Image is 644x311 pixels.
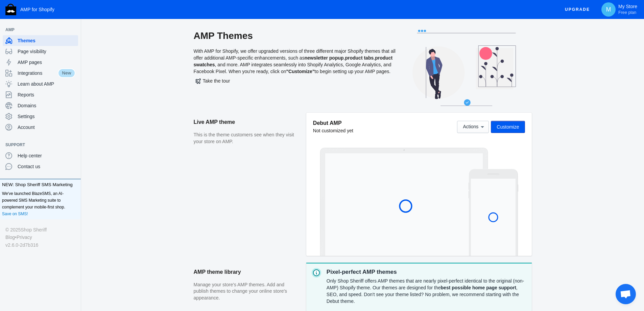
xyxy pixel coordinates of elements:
[3,100,78,111] a: Domains
[5,234,75,241] div: •
[5,26,69,33] span: AMP
[616,284,636,304] div: Open chat
[194,30,397,113] div: With AMP for Shopify, we offer upgraded versions of three different major Shopify themes that all...
[18,113,75,120] span: Settings
[5,234,15,241] a: Blog
[3,161,78,172] a: Contact us
[441,285,516,290] strong: best possible home page support
[5,241,75,249] div: v2.6.0-2d7b316
[195,78,230,84] span: Take the tour
[3,122,78,133] a: Account
[58,68,75,78] span: New
[18,37,75,44] span: Themes
[3,57,78,68] a: AMP pages
[18,81,75,87] span: Learn about AMP
[18,124,75,131] span: Account
[69,143,79,146] button: Add a sales channel
[5,141,69,148] span: Support
[497,124,519,130] span: Customize
[3,89,78,100] a: Reports
[3,46,78,57] a: Page visibility
[18,59,75,66] span: AMP pages
[18,102,75,109] span: Domains
[20,7,54,12] span: AMP for Shopify
[618,10,636,15] span: Free plan
[3,35,78,46] a: Themes
[3,111,78,122] a: Settings
[286,69,314,74] b: "Customize"
[194,132,300,145] p: This is the theme customers see when they visit your store on AMP.
[345,55,374,61] b: product tabs
[69,28,79,31] button: Add a sales channel
[18,91,75,98] span: Reports
[194,263,300,282] h2: AMP theme library
[463,124,478,130] span: Actions
[18,163,75,170] span: Contact us
[18,48,75,55] span: Page visibility
[17,234,32,241] a: Privacy
[5,226,75,234] div: © 2025
[194,282,300,302] p: Manage your store's AMP themes. Add and publish themes to change your online store's appearance.
[313,127,353,134] div: Not customized yet
[194,113,300,132] h2: Live AMP theme
[327,276,526,306] div: Only Shop Sheriff offers AMP themes that are nearly pixel-perfect identical to the original (non-...
[313,119,353,127] h5: Debut AMP
[5,4,16,15] img: Shop Sheriff Logo
[618,4,637,15] p: My Store
[327,268,526,276] p: Pixel-perfect AMP themes
[194,30,397,42] h2: AMP Themes
[457,121,489,133] button: Actions
[559,3,595,16] button: Upgrade
[605,6,612,13] span: M
[194,75,232,87] button: Take the tour
[320,148,488,256] img: Laptop frame
[18,70,58,76] span: Integrations
[3,68,78,79] a: IntegrationsNew
[491,121,525,133] button: Customize
[469,169,518,256] img: Mobile frame
[305,55,344,61] b: newsletter popup
[3,79,78,89] a: Learn about AMP
[565,3,590,16] span: Upgrade
[2,210,28,217] a: Save on SMS!
[18,152,75,159] span: Help center
[21,226,47,234] a: Shop Sheriff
